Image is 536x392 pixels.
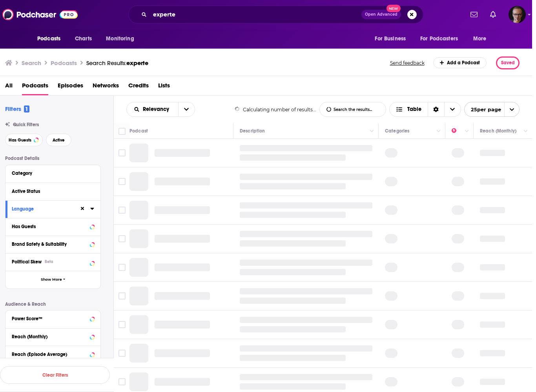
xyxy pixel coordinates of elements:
span: Has Guests [13,138,35,142]
button: Choose View [393,102,465,117]
button: Show More [9,271,104,289]
div: Categories [389,126,413,136]
span: Toggle select row [122,292,129,299]
span: More [477,33,490,44]
a: Networks [97,79,123,95]
button: Brand Safety & Suitability [16,239,98,249]
span: Table [411,107,425,112]
button: Open AdvancedNew [365,10,405,19]
button: Category [16,168,98,178]
span: New [390,5,405,12]
div: Power Score [456,126,467,136]
button: Power Score™ [16,314,98,323]
button: open menu [182,102,199,116]
span: Toggle select row [122,235,129,242]
a: Episodes [62,79,87,95]
button: Show profile menu [512,6,530,23]
h3: Search [26,59,45,67]
span: Podcasts [41,33,64,44]
button: Active Status [16,186,98,196]
span: Toggle select row [122,207,129,214]
span: 1 [28,105,33,113]
a: Credits [132,79,153,95]
span: Show More [45,278,66,282]
div: Brand Safety & Suitability [16,241,91,247]
button: Clear Filters [4,366,114,384]
a: Podchaser - Follow, Share and Rate Podcasts [6,7,82,22]
span: Active [57,138,69,142]
div: Active Status [16,189,93,194]
a: Charts [74,31,100,46]
span: Toggle select row [122,378,129,385]
span: Toggle select row [122,264,129,271]
img: User Profile [512,6,530,23]
button: Language [16,204,83,214]
button: Column Actions [466,127,476,136]
div: Search podcasts, credits, & more... [132,5,427,24]
span: Logged in as experts2podcasts [512,6,530,23]
a: All [9,79,16,95]
a: Lists [162,79,174,95]
button: Political SkewBeta [16,257,98,267]
span: Toggle select row [122,350,129,357]
span: For Business [379,33,410,44]
a: Search Results:experte [90,59,152,67]
div: Calculating number of results... [239,107,321,113]
button: open menu [472,31,500,46]
button: open menu [468,102,523,117]
button: open menu [373,31,419,46]
span: Open Advanced [369,13,401,16]
div: Category [16,171,93,176]
div: Podcast [133,126,152,136]
button: Has Guests [9,134,47,146]
p: Audience & Reach [9,301,105,307]
div: Has Guests [16,224,91,229]
button: open menu [104,31,148,46]
button: open menu [36,31,75,46]
h2: Filters [9,105,33,113]
span: Toggle select row [122,149,129,156]
h3: Podcasts [55,59,81,67]
span: Relevancy [147,107,176,112]
button: Send feedback [392,60,431,66]
button: open menu [419,31,473,46]
button: Reach (Monthly) [16,332,98,341]
div: Power Score™ [16,316,91,321]
span: experte [130,59,152,67]
button: Saved [500,56,523,69]
div: Reach (Monthly) [484,126,520,136]
div: Language [16,206,78,212]
span: Political Skew [16,259,46,265]
a: Add a Podcast [437,57,491,68]
div: Beta [49,259,57,264]
button: Reach (Episode Average) [16,349,98,359]
input: Search podcasts, credits, & more... [154,8,365,21]
span: For Podcasters [424,33,462,44]
p: Podcast Details [9,156,105,161]
span: Quick Filters [17,122,43,127]
button: open menu [131,107,182,112]
span: Charts [79,33,96,44]
button: Column Actions [525,127,534,136]
span: Toggle select row [122,178,129,185]
div: Search Results: [90,59,152,67]
a: Podcasts [26,79,52,95]
span: Toggle select row [122,321,129,328]
span: Saved [505,60,519,65]
button: Active [50,134,75,146]
div: Reach (Monthly) [16,334,91,339]
button: Column Actions [438,127,447,136]
button: Has Guests [16,221,98,231]
a: Show notifications dropdown [491,8,503,21]
div: Description [244,126,269,136]
button: Column Actions [371,127,381,136]
div: Sort Direction [432,102,448,116]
